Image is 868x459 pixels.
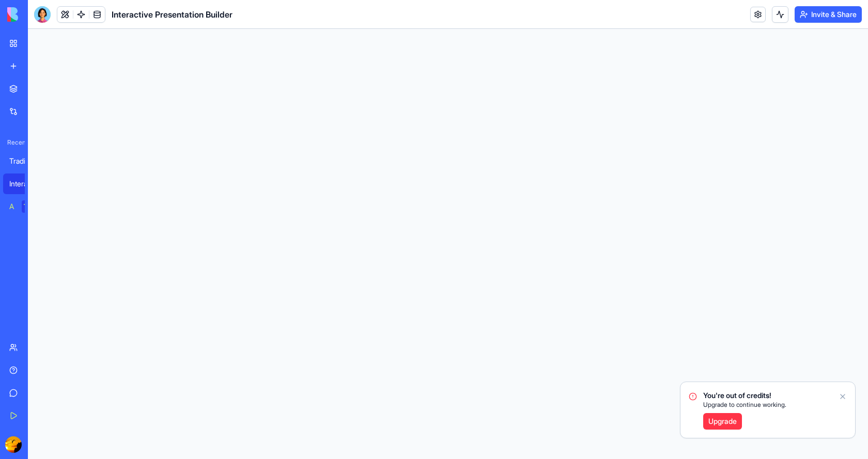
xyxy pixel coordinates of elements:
span: Recent [3,138,25,147]
div: Interactive Presentation Builder [9,179,38,189]
div: AI Logo Generator [9,201,14,212]
div: Trading Portfolio Tracker [9,156,38,166]
button: Invite & Share [795,6,862,23]
a: AI Logo GeneratorTRY [3,196,44,217]
img: ACg8ocJ7cySna4fc69Ke675mTznHl7OjA8bfGgjuL09Rzb3DgFnSNC53=s96-c [5,436,22,453]
a: Trading Portfolio Tracker [3,151,44,171]
span: You're out of credits! [703,390,786,401]
span: Interactive Presentation Builder [112,8,233,21]
div: TRY [22,200,38,213]
a: Interactive Presentation Builder [3,173,44,194]
img: logo [7,7,71,22]
span: Upgrade to continue working. [703,401,786,409]
a: Upgrade [703,413,742,430]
